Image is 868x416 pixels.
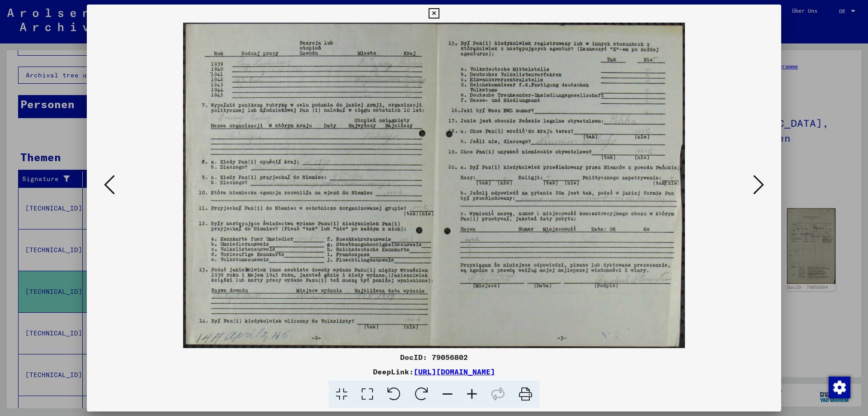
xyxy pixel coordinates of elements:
a: [URL][DOMAIN_NAME] [414,367,495,376]
img: Zustimmung ändern [829,377,850,398]
div: DeepLink: [87,366,781,377]
img: 002.jpg [118,23,750,348]
div: Zustimmung ändern [828,376,850,398]
div: DocID: 79056802 [87,352,781,363]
